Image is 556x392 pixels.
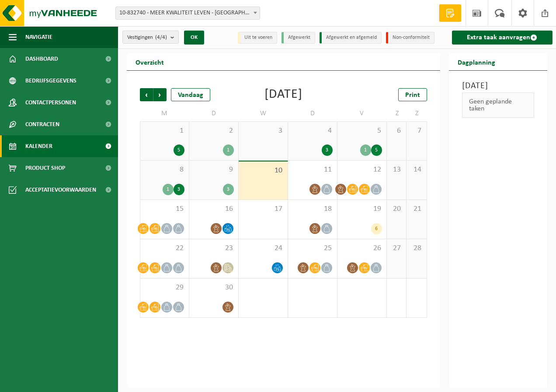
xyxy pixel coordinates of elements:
[145,165,184,175] span: 8
[194,283,234,292] span: 30
[391,204,402,214] span: 20
[391,165,402,175] span: 13
[145,283,184,292] span: 29
[25,157,65,179] span: Product Shop
[398,88,427,101] a: Print
[25,92,76,113] span: Contactpersonen
[153,88,167,101] span: Volgende
[292,126,333,136] span: 4
[342,204,382,214] span: 19
[239,106,288,121] td: W
[122,31,179,44] button: Vestigingen(4/4)
[194,165,234,175] span: 9
[264,88,302,101] div: [DATE]
[391,126,402,136] span: 6
[342,126,382,136] span: 5
[462,79,535,93] h3: [DATE]
[452,31,553,45] a: Extra taak aanvragen
[288,106,337,121] td: D
[145,244,184,253] span: 22
[371,144,382,156] div: 5
[25,48,58,70] span: Dashboard
[387,106,407,121] td: Z
[155,34,167,40] count: (4/4)
[243,204,283,214] span: 17
[174,144,184,156] div: 5
[449,53,504,70] h2: Dagplanning
[386,32,434,44] li: Non-conformiteit
[25,179,96,201] span: Acceptatievoorwaarden
[411,204,422,214] span: 21
[243,126,283,136] span: 3
[223,184,234,195] div: 3
[194,126,234,136] span: 2
[411,126,422,136] span: 7
[116,7,260,19] span: 10-832740 - MEER KWALITEIT LEVEN - ANTWERPEN
[194,204,234,214] span: 16
[189,106,239,121] td: D
[238,32,277,44] li: Uit te voeren
[127,53,173,70] h2: Overzicht
[25,135,52,157] span: Kalender
[115,7,260,20] span: 10-832740 - MEER KWALITEIT LEVEN - ANTWERPEN
[281,32,315,44] li: Afgewerkt
[320,32,382,44] li: Afgewerkt en afgemeld
[127,31,167,44] span: Vestigingen
[171,88,210,101] div: Vandaag
[243,244,283,253] span: 24
[194,244,234,253] span: 23
[140,106,189,121] td: M
[163,184,174,195] div: 1
[342,244,382,253] span: 26
[174,184,184,195] div: 3
[25,26,52,48] span: Navigatie
[184,31,204,45] button: OK
[337,106,387,121] td: V
[145,126,184,136] span: 1
[407,106,427,121] td: Z
[4,373,146,392] iframe: chat widget
[360,144,371,156] div: 1
[292,204,333,214] span: 18
[25,70,76,92] span: Bedrijfsgegevens
[292,244,333,253] span: 25
[243,166,283,175] span: 10
[145,204,184,214] span: 15
[462,93,535,118] div: Geen geplande taken
[342,165,382,175] span: 12
[223,144,234,156] div: 1
[411,244,422,253] span: 28
[391,244,402,253] span: 27
[292,165,333,175] span: 11
[322,144,333,156] div: 3
[25,113,59,135] span: Contracten
[371,223,382,234] div: 6
[140,88,153,101] span: Vorige
[405,92,420,99] span: Print
[411,165,422,175] span: 14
